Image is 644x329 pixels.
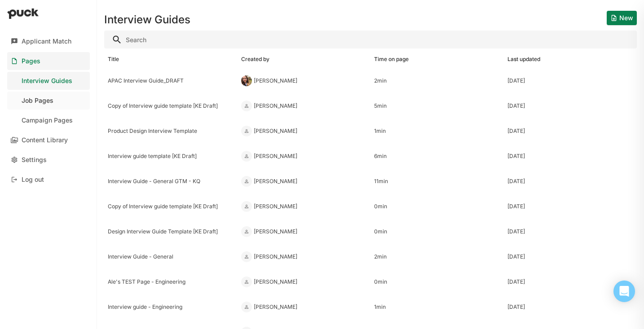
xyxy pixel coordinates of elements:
[108,279,234,285] div: Ale's TEST Page - Engineering
[374,203,500,210] div: 0min
[7,32,90,50] a: Applicant Match
[374,228,500,235] div: 0min
[7,72,90,90] a: Interview Guides
[22,176,44,184] div: Log out
[254,203,297,210] div: [PERSON_NAME]
[104,14,190,25] h1: Interview Guides
[108,103,234,109] div: Copy of Interview guide template [KE Draft]
[374,153,500,159] div: 6min
[108,78,234,84] div: APAC Interview Guide_DRAFT
[374,56,409,62] div: Time on page
[254,254,297,260] div: [PERSON_NAME]
[507,279,525,285] div: [DATE]
[22,136,68,144] div: Content Library
[374,128,500,134] div: 1min
[507,228,525,235] div: [DATE]
[374,178,500,184] div: 11min
[7,52,90,70] a: Pages
[22,156,47,164] div: Settings
[254,78,297,84] div: [PERSON_NAME]
[108,304,234,310] div: Interview guide - Engineering
[374,103,500,109] div: 5min
[254,228,297,235] div: [PERSON_NAME]
[254,103,297,109] div: [PERSON_NAME]
[254,128,297,134] div: [PERSON_NAME]
[108,228,234,235] div: Design Interview Guide Template [KE Draft]
[22,38,71,45] div: Applicant Match
[613,281,635,302] div: Open Intercom Messenger
[507,203,525,210] div: [DATE]
[507,128,525,134] div: [DATE]
[254,304,297,310] div: [PERSON_NAME]
[507,103,525,109] div: [DATE]
[7,111,90,129] a: Campaign Pages
[108,254,234,260] div: Interview Guide - General
[507,254,525,260] div: [DATE]
[254,279,297,285] div: [PERSON_NAME]
[22,117,73,124] div: Campaign Pages
[507,78,525,84] div: [DATE]
[22,57,40,65] div: Pages
[7,131,90,149] a: Content Library
[507,178,525,184] div: [DATE]
[507,304,525,310] div: [DATE]
[507,153,525,159] div: [DATE]
[108,203,234,210] div: Copy of Interview guide template [KE Draft]
[22,97,53,105] div: Job Pages
[108,153,234,159] div: Interview guide template [KE Draft]
[374,254,500,260] div: 2min
[108,56,119,62] div: Title
[374,78,500,84] div: 2min
[254,178,297,184] div: [PERSON_NAME]
[254,153,297,159] div: [PERSON_NAME]
[507,56,540,62] div: Last updated
[108,128,234,134] div: Product Design Interview Template
[7,92,90,110] a: Job Pages
[104,31,637,48] input: Search
[108,178,234,184] div: Interview Guide - General GTM - KQ
[374,304,500,310] div: 1min
[374,279,500,285] div: 0min
[22,77,72,85] div: Interview Guides
[607,11,637,25] button: New
[7,151,90,169] a: Settings
[241,56,269,62] div: Created by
